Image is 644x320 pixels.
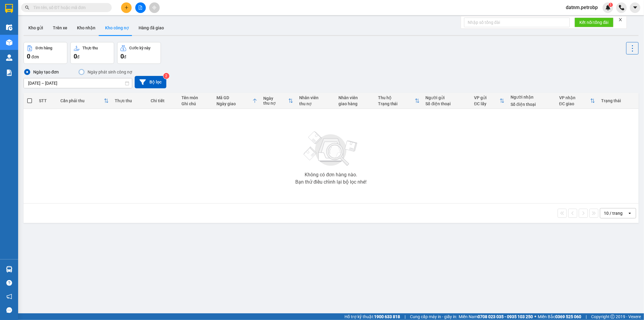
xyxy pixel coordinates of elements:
[579,19,609,26] span: Kết nối tổng đài
[72,21,100,35] button: Kho nhận
[471,93,508,109] th: Toggle SortBy
[601,98,635,103] div: Trạng thái
[263,96,288,101] div: Ngày
[426,101,468,106] div: Số điện thoại
[405,313,405,320] span: |
[138,5,143,10] span: file-add
[39,98,54,103] div: STT
[299,95,332,100] div: Nhân viên
[74,53,77,60] span: 0
[610,3,612,7] span: 1
[575,18,614,27] button: Kết nối tổng đài
[6,54,12,61] img: warehouse-icon
[459,313,533,320] span: Miền Nam
[561,4,603,11] span: datnm.petrobp
[263,101,288,106] div: thu nợ
[70,42,114,64] button: Thực thu0đ
[135,2,146,13] button: file-add
[478,314,533,319] strong: 0708 023 035 - 0935 103 250
[511,95,553,100] div: Người nhận
[559,95,590,100] div: VP nhận
[115,98,145,103] div: Thực thu
[5,4,13,13] img: logo-vxr
[213,93,260,109] th: Toggle SortBy
[124,5,129,10] span: plus
[24,42,67,64] button: Đơn hàng0đơn
[60,98,104,103] div: Cần phải thu
[426,95,468,100] div: Người gửi
[339,95,372,100] div: Nhân viên
[610,315,615,319] span: copyright
[374,314,400,319] strong: 1900 633 818
[57,93,112,109] th: Toggle SortBy
[33,4,104,11] input: Tìm tên, số ĐT hoặc mã đơn
[82,46,98,50] div: Thực thu
[121,2,132,13] button: plus
[474,95,500,100] div: VP gửi
[6,39,12,46] img: warehouse-icon
[31,68,59,76] div: Ngày tạo đơn
[511,102,553,107] div: Số điện thoại
[534,315,536,318] span: ⚪️
[633,5,638,10] span: caret-down
[149,2,160,13] button: aim
[378,101,415,106] div: Trạng thái
[378,95,415,100] div: Thu hộ
[618,18,623,22] span: close
[559,101,590,106] div: ĐC giao
[6,24,12,31] img: warehouse-icon
[135,76,166,88] button: Bộ lọc
[609,3,613,7] sup: 1
[538,313,581,320] span: Miền Bắc
[474,101,500,106] div: ĐC lấy
[619,5,624,10] img: phone-icon
[151,98,175,103] div: Chi tiết
[344,313,400,320] span: Hỗ trợ kỹ thuật:
[305,172,357,177] div: Không có đơn hàng nào.
[48,21,72,35] button: Trên xe
[605,5,611,10] img: icon-new-feature
[85,68,132,76] div: Ngày phát sinh công nợ
[216,95,252,100] div: Mã GD
[6,266,12,273] img: warehouse-icon
[77,54,79,59] span: đ
[100,21,134,35] button: Kho công nợ
[6,307,12,313] span: message
[181,95,210,100] div: Tên món
[24,78,132,88] input: Select a date range.
[627,211,632,216] svg: open
[117,42,161,64] button: Cước kỳ này0đ
[134,21,169,35] button: Hàng đã giao
[301,128,361,170] img: svg+xml;base64,PHN2ZyBjbGFzcz0ibGlzdC1wbHVnX19zdmciIHhtbG5zPSJodHRwOi8vd3d3LnczLm9yZy8yMDAwL3N2Zy...
[27,53,30,60] span: 0
[6,70,12,76] img: solution-icon
[152,5,156,10] span: aim
[124,54,126,59] span: đ
[630,2,640,13] button: caret-down
[295,180,367,184] div: Bạn thử điều chỉnh lại bộ lọc nhé!
[556,93,598,109] th: Toggle SortBy
[464,18,570,27] input: Nhập số tổng đài
[260,93,296,109] th: Toggle SortBy
[36,46,52,50] div: Đơn hàng
[410,313,457,320] span: Cung cấp máy in - giấy in:
[163,73,169,79] sup: 2
[120,53,124,60] span: 0
[604,210,623,216] div: 10 / trang
[339,101,372,106] div: giao hàng
[31,54,39,59] span: đơn
[555,314,581,319] strong: 0369 525 060
[129,46,150,50] div: Cước kỳ này
[181,101,210,106] div: Ghi chú
[586,313,587,320] span: |
[25,5,29,10] span: search
[6,294,12,299] span: notification
[216,101,252,106] div: Ngày giao
[299,101,332,106] div: thu nợ
[6,280,12,286] span: question-circle
[24,21,48,35] button: Kho gửi
[375,93,423,109] th: Toggle SortBy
